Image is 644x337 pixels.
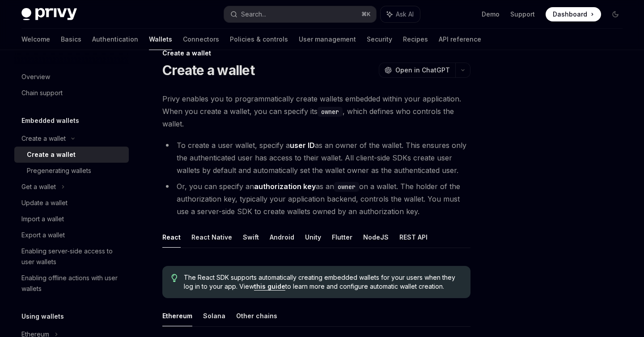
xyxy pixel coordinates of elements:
a: Wallets [149,29,172,50]
button: Ask AI [381,6,420,22]
a: Support [510,10,535,19]
li: Or, you can specify an as an on a wallet. The holder of the authorization key, typically your app... [162,180,470,218]
div: Create a wallet [21,133,66,144]
button: Toggle dark mode [608,7,623,21]
h5: Embedded wallets [21,115,79,126]
span: Open in ChatGPT [395,66,450,75]
button: Swift [243,227,259,248]
div: Export a wallet [21,230,65,240]
a: Enabling offline actions with user wallets [14,270,129,297]
a: Connectors [183,29,219,50]
button: NodeJS [363,227,389,248]
div: Update a wallet [21,198,68,208]
button: REST API [399,227,428,248]
div: Pregenerating wallets [27,165,91,176]
button: Open in ChatGPT [379,63,455,78]
li: To create a user wallet, specify a as an owner of the wallet. This ensures only the authenticated... [162,139,470,177]
a: Enabling server-side access to user wallets [14,243,129,270]
strong: user ID [290,141,315,150]
a: Create a wallet [14,147,129,163]
a: Chain support [14,85,129,101]
button: Search...⌘K [224,6,376,22]
div: Overview [21,72,50,82]
button: Solana [203,305,225,326]
code: owner [318,107,343,117]
span: Ask AI [396,10,414,19]
button: React [162,227,181,248]
button: React Native [191,227,232,248]
a: this guide [254,282,285,291]
div: Import a wallet [21,214,64,224]
a: Policies & controls [230,29,288,50]
h5: Using wallets [21,311,64,322]
a: Authentication [92,29,138,50]
a: Demo [482,10,500,19]
a: Dashboard [546,7,601,21]
a: Recipes [403,29,428,50]
a: Import a wallet [14,211,129,227]
div: Enabling server-side access to user wallets [21,246,123,267]
div: Enabling offline actions with user wallets [21,273,123,294]
a: Welcome [21,29,50,50]
div: Get a wallet [21,181,56,192]
div: Create a wallet [27,149,76,160]
h1: Create a wallet [162,62,254,78]
a: Update a wallet [14,195,129,211]
button: Flutter [332,227,352,248]
code: owner [334,182,359,192]
strong: authorization key [254,182,316,191]
a: Pregenerating wallets [14,163,129,179]
button: Unity [305,227,321,248]
a: Overview [14,69,129,85]
span: The React SDK supports automatically creating embedded wallets for your users when they log in to... [184,273,462,291]
div: Chain support [21,88,63,98]
span: Privy enables you to programmatically create wallets embedded within your application. When you c... [162,93,470,130]
a: Basics [61,29,81,50]
img: dark logo [21,8,77,21]
a: User management [299,29,356,50]
span: ⌘ K [361,11,371,18]
a: Export a wallet [14,227,129,243]
span: Dashboard [553,10,587,19]
button: Other chains [236,305,277,326]
button: Ethereum [162,305,192,326]
div: Create a wallet [162,49,470,58]
a: Security [367,29,392,50]
button: Android [270,227,294,248]
svg: Tip [171,274,178,282]
a: API reference [439,29,481,50]
div: Search... [241,9,266,20]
